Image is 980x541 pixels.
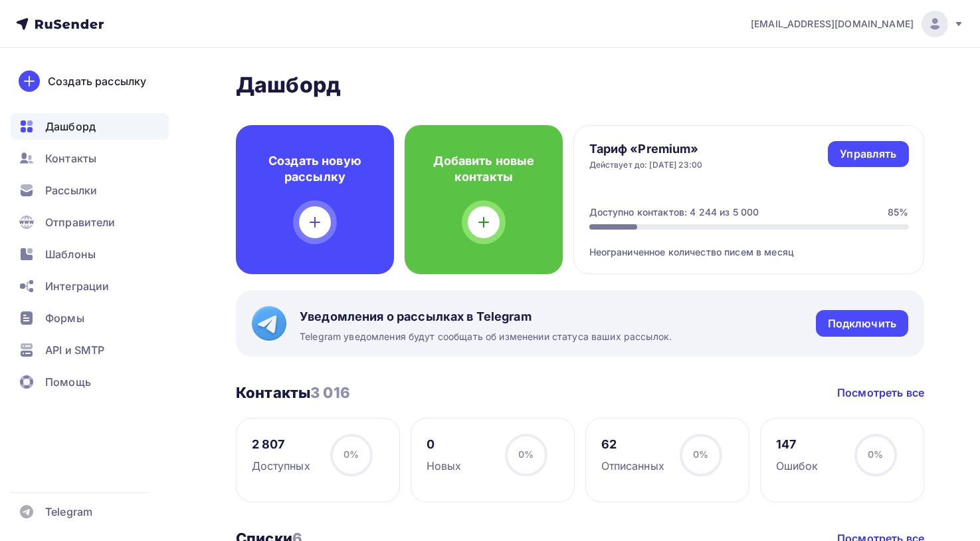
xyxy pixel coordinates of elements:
[300,330,672,343] span: Telegram уведомления будут сообщать об изменении статуса ваших рассылок.
[11,145,169,172] a: Контакты
[589,160,703,170] div: Действует до: [DATE] 23:00
[888,206,908,219] div: 85%
[11,113,169,140] a: Дашборд
[427,458,462,474] div: Новых
[236,72,924,98] h2: Дашборд
[751,17,914,31] span: [EMAIL_ADDRESS][DOMAIN_NAME]
[257,153,373,185] h4: Создать новую рассылку
[11,209,169,236] a: Отправители
[589,141,703,157] h4: Тариф «Premium»
[343,449,359,460] span: 0%
[252,458,310,474] div: Доступных
[868,449,883,460] span: 0%
[693,449,708,460] span: 0%
[45,150,96,166] span: Контакты
[11,305,169,331] a: Формы
[518,449,534,460] span: 0%
[236,383,350,402] h3: Контакты
[11,241,169,268] a: Шаблоны
[828,141,908,167] a: Управлять
[45,118,96,134] span: Дашборд
[601,437,664,452] div: 62
[45,278,109,294] span: Интеграции
[48,73,146,89] div: Создать рассылку
[45,374,91,390] span: Помощь
[601,458,664,474] div: Отписанных
[45,214,116,230] span: Отправители
[840,146,896,162] div: Управлять
[589,230,909,259] div: Неограниченное количество писем в месяц
[11,177,169,204] a: Рассылки
[589,206,759,219] div: Доступно контактов: 4 244 из 5 000
[45,182,97,198] span: Рассылки
[828,316,896,331] div: Подключить
[300,309,672,325] span: Уведомления о рассылках в Telegram
[426,153,541,185] h4: Добавить новые контакты
[310,384,350,401] span: 3 016
[45,342,104,358] span: API и SMTP
[427,437,462,452] div: 0
[776,437,819,452] div: 147
[45,310,84,326] span: Формы
[837,385,924,401] a: Посмотреть все
[45,246,96,262] span: Шаблоны
[751,11,964,37] a: [EMAIL_ADDRESS][DOMAIN_NAME]
[252,437,310,452] div: 2 807
[45,504,92,520] span: Telegram
[776,458,819,474] div: Ошибок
